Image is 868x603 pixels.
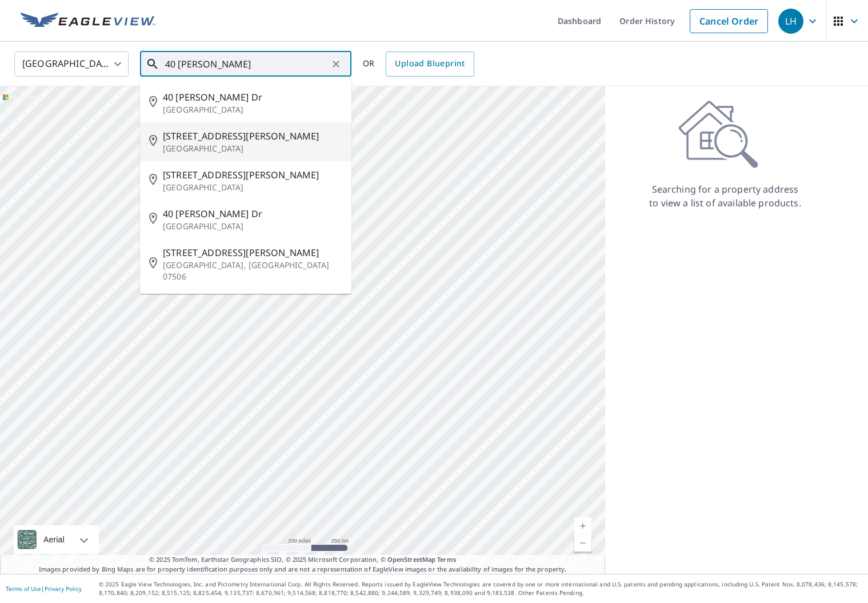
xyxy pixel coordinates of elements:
span: © 2025 TomTom, Earthstar Geographics SIO, © 2025 Microsoft Corporation, © [149,555,456,565]
p: [GEOGRAPHIC_DATA] [163,182,342,193]
p: [GEOGRAPHIC_DATA], [GEOGRAPHIC_DATA] 07506 [163,259,342,282]
p: Searching for a property address to view a list of available products. [649,182,802,210]
span: 40 [PERSON_NAME] Dr [163,90,342,104]
button: Clear [328,56,344,72]
span: Upload Blueprint [395,57,465,71]
span: [STREET_ADDRESS][PERSON_NAME] [163,246,342,259]
a: Cancel Order [690,9,768,33]
a: Terms [437,555,456,564]
a: Current Level 5, Zoom In [574,517,591,534]
div: Aerial [14,525,99,554]
img: EV Logo [21,13,155,30]
span: [STREET_ADDRESS][PERSON_NAME] [163,168,342,182]
p: © 2025 Eagle View Technologies, Inc. and Pictometry International Corp. All Rights Reserved. Repo... [99,580,862,597]
p: | [6,585,82,592]
p: [GEOGRAPHIC_DATA] [163,143,342,154]
a: Upload Blueprint [386,51,474,77]
div: [GEOGRAPHIC_DATA] [14,48,129,80]
input: Search by address or latitude-longitude [165,48,328,80]
p: [GEOGRAPHIC_DATA] [163,104,342,115]
span: 40 [PERSON_NAME] Dr [163,207,342,221]
a: Privacy Policy [45,585,82,593]
div: OR [363,51,474,77]
a: Terms of Use [6,585,41,593]
a: Current Level 5, Zoom Out [574,534,591,552]
span: [STREET_ADDRESS][PERSON_NAME] [163,129,342,143]
a: OpenStreetMap [387,555,435,564]
div: LH [778,9,803,34]
div: Aerial [40,525,68,554]
p: [GEOGRAPHIC_DATA] [163,221,342,232]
